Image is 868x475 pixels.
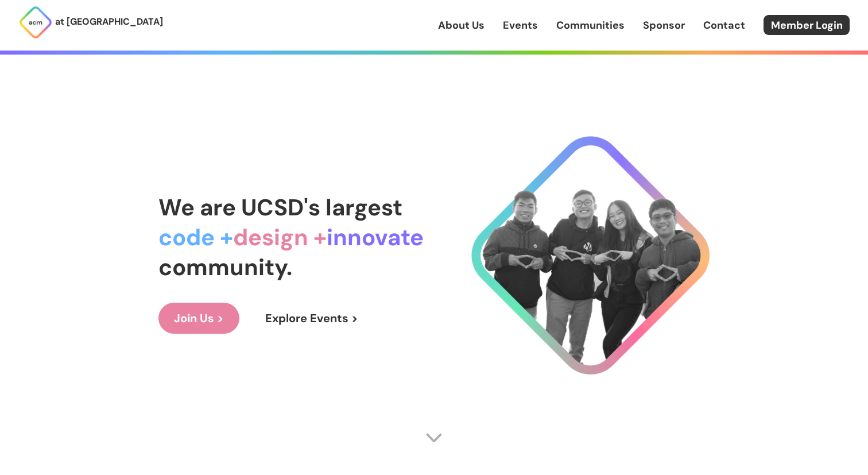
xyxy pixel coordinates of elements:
[471,136,710,374] img: Cool Logo
[158,303,239,334] a: Join Us >
[503,18,538,33] a: Events
[158,192,402,222] span: We are UCSD's largest
[327,222,424,252] span: innovate
[55,14,163,29] p: at [GEOGRAPHIC_DATA]
[764,15,850,35] a: Member Login
[643,18,685,33] a: Sponsor
[18,5,53,40] img: ACM Logo
[703,18,745,33] a: Contact
[556,18,625,33] a: Communities
[158,252,292,282] span: community.
[438,18,485,33] a: About Us
[18,5,163,40] a: at [GEOGRAPHIC_DATA]
[250,303,374,334] a: Explore Events >
[425,429,443,446] img: Scroll Arrow
[233,222,327,252] span: design +
[158,222,233,252] span: code +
